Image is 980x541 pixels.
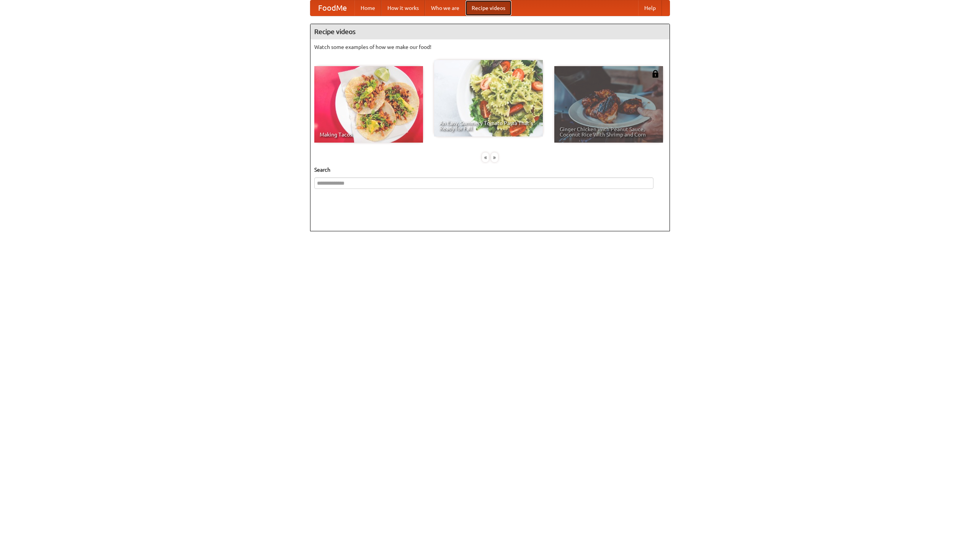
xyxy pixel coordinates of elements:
a: Making Tacos [314,66,423,143]
a: Help [638,0,662,16]
a: An Easy, Summery Tomato Pasta That's Ready for Fall [434,60,543,136]
p: Watch some examples of how we make our food! [314,43,666,51]
a: FoodMe [310,0,354,16]
a: Who we are [425,0,465,16]
span: Making Tacos [320,132,418,137]
div: » [491,153,498,162]
a: Home [354,0,381,16]
h4: Recipe videos [310,24,670,39]
img: 483408.png [652,70,659,78]
div: « [482,153,489,162]
h5: Search [314,166,666,174]
a: Recipe videos [465,0,511,16]
span: An Easy, Summery Tomato Pasta That's Ready for Fall [439,120,537,131]
a: How it works [381,0,425,16]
